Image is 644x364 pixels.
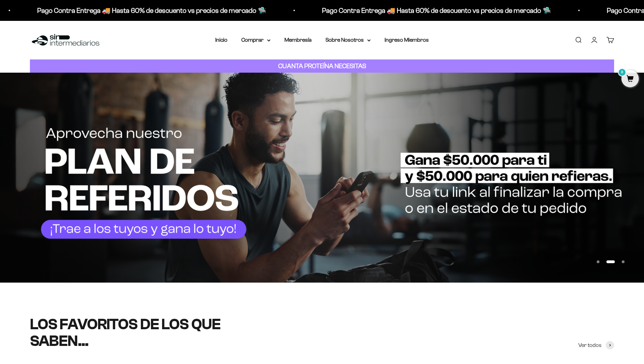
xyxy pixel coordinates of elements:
[325,35,371,45] summary: Sobre Nosotros
[241,35,271,45] summary: Comprar
[30,316,220,349] split-lines: LOS FAVORITOS DE LOS QUE SABEN...
[618,68,626,76] mark: 0
[578,341,614,350] a: Ver todos
[621,75,639,83] a: 0
[385,37,429,43] a: Ingreso Miembros
[215,37,227,43] a: Inicio
[278,62,366,70] strong: CUANTA PROTEÍNA NECESITAS
[284,37,312,43] a: Membresía
[317,5,546,16] p: Pago Contra Entrega 🚚 Hasta 60% de descuento vs precios de mercado 🛸
[578,341,602,350] span: Ver todos
[32,5,261,16] p: Pago Contra Entrega 🚚 Hasta 60% de descuento vs precios de mercado 🛸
